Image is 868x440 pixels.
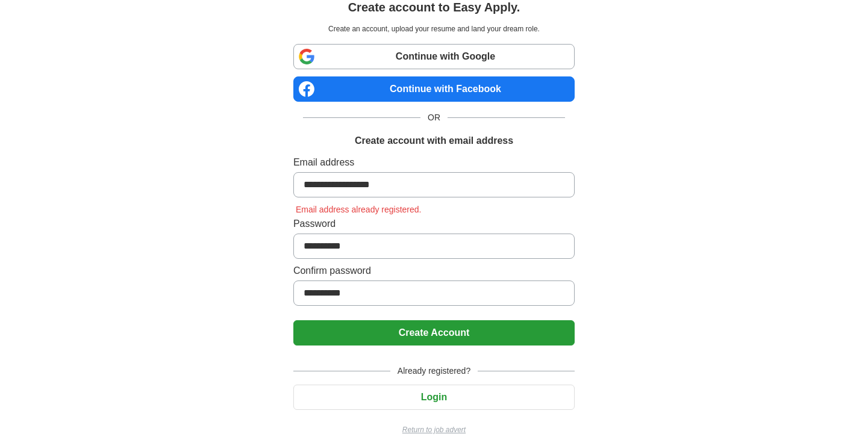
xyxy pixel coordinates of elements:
[293,217,575,231] label: Password
[293,44,575,69] a: Continue with Google
[420,111,448,124] span: OR
[296,23,572,34] p: Create an account, upload your resume and land your dream role.
[293,264,575,278] label: Confirm password
[293,155,575,170] label: Email address
[293,205,424,214] span: Email address already registered.
[355,134,513,148] h1: Create account with email address
[293,320,575,345] button: Create Account
[293,76,575,102] a: Continue with Facebook
[390,365,478,377] span: Already registered?
[293,392,575,402] a: Login
[293,424,575,435] a: Return to job advert
[293,385,575,410] button: Login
